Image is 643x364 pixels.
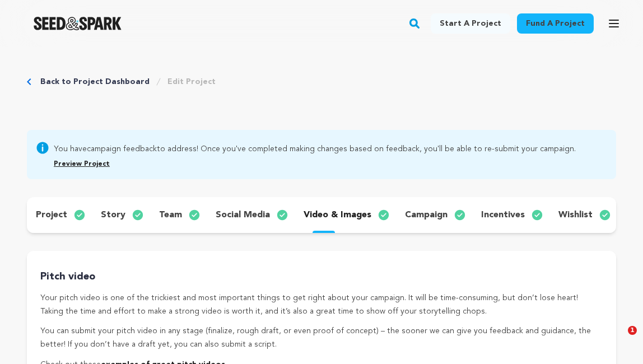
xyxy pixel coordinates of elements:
button: campaign [396,206,472,224]
button: project [27,206,92,224]
p: campaign [405,208,448,222]
a: Preview Project [54,161,110,167]
p: Your pitch video is one of the trickiest and most important things to get right about your campai... [40,292,603,319]
a: campaign feedback [87,145,157,153]
img: check-circle-full.svg [532,208,552,222]
img: check-circle-full.svg [74,208,94,222]
button: wishlist [549,206,617,224]
span: You have to address! Once you've completed making changes based on feedback, you'll be able to re... [54,141,576,155]
a: Start a project [431,13,510,34]
p: team [159,208,182,222]
button: video & images [295,206,396,224]
img: check-circle-full.svg [378,208,398,222]
img: check-circle-full.svg [189,208,209,222]
button: team [150,206,207,224]
a: Back to Project Dashboard [40,76,150,87]
button: incentives [472,206,549,224]
a: Fund a project [517,13,594,34]
p: story [101,208,125,222]
p: project [36,208,67,222]
div: Breadcrumb [27,76,216,87]
p: Pitch video [40,269,603,285]
span: 1 [628,326,637,335]
p: wishlist [558,208,593,222]
a: Seed&Spark Homepage [34,17,122,30]
p: social media [216,208,270,222]
img: check-circle-full.svg [277,208,297,222]
a: Edit Project [167,76,216,87]
button: story [92,206,150,224]
img: check-circle-full.svg [599,208,619,222]
p: You can submit your pitch video in any stage (finalize, rough draft, or even proof of concept) – ... [40,325,603,352]
img: check-circle-full.svg [132,208,152,222]
iframe: Intercom live chat [605,326,632,353]
img: check-circle-full.svg [454,208,474,222]
p: video & images [304,208,371,222]
button: social media [207,206,295,224]
p: incentives [481,208,525,222]
img: Seed&Spark Logo Dark Mode [34,17,122,30]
